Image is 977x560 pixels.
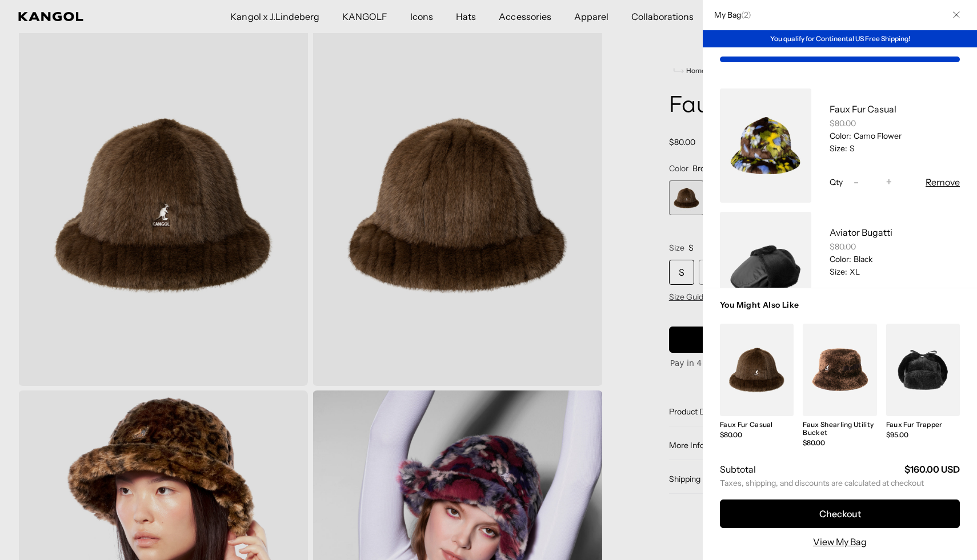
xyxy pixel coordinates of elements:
[708,10,751,20] h2: My Bag
[830,118,960,128] div: $80.00
[926,175,960,189] button: Remove Faux Fur Casual - Camo Flower / S
[720,420,773,429] a: Faux Fur Casual
[803,420,874,437] a: Faux Shearling Utility Bucket
[854,175,859,190] span: -
[720,499,960,528] button: Checkout
[864,175,880,189] input: Quantity for Faux Fur Casual
[741,10,751,20] span: ( )
[830,267,847,277] dt: Size:
[830,254,851,264] dt: Color:
[880,175,898,189] button: +
[744,10,748,20] span: 2
[703,30,977,47] div: You qualify for Continental US Free Shipping!
[830,103,896,115] a: Faux Fur Casual
[830,143,847,154] dt: Size:
[847,175,864,189] button: -
[803,438,825,447] span: $80.00
[830,227,892,238] a: Aviator Bugatti
[847,267,860,277] dd: XL
[886,420,943,429] a: Faux Fur Trapper
[830,241,960,252] div: $80.00
[830,177,843,187] span: Qty
[851,254,872,264] dd: Black
[720,300,960,324] h3: You Might Also Like
[851,131,902,141] dd: Camo Flower
[720,478,960,488] small: Taxes, shipping, and discounts are calculated at checkout
[847,143,855,154] dd: S
[813,535,867,549] a: View My Bag
[904,464,960,475] strong: $160.00 USD
[886,430,908,439] span: $95.00
[720,463,756,476] h2: Subtotal
[886,175,892,190] span: +
[830,131,851,141] dt: Color:
[720,430,742,439] span: $80.00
